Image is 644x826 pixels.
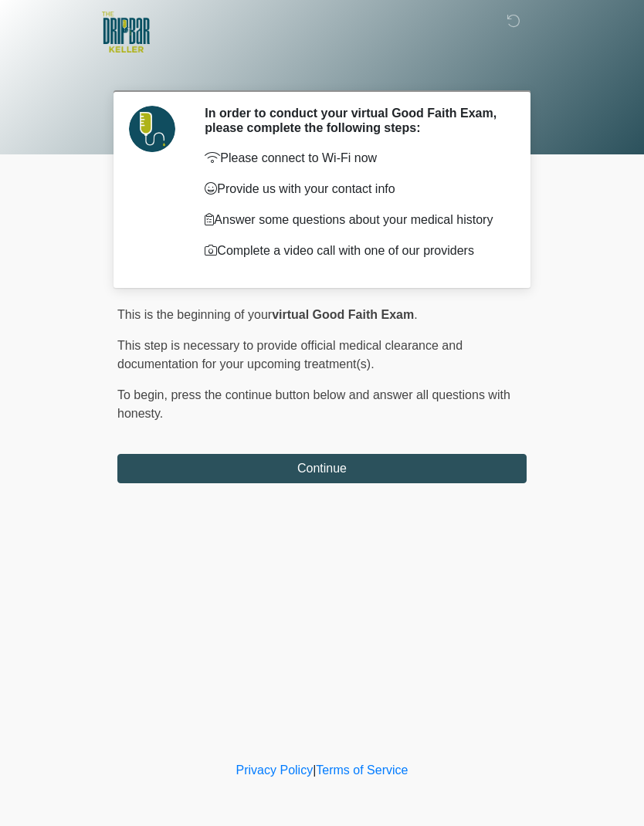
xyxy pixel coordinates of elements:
[272,308,414,321] strong: virtual Good Faith Exam
[414,308,417,321] span: .
[129,106,175,152] img: Agent Avatar
[117,388,510,420] span: press the continue button below and answer all questions with honesty.
[236,763,314,777] a: Privacy Policy
[205,211,503,229] p: Answer some questions about your medical history
[205,106,503,135] h2: In order to conduct your virtual Good Faith Exam, please complete the following steps:
[205,180,503,198] p: Provide us with your contact info
[316,763,408,777] a: Terms of Service
[117,454,527,483] button: Continue
[106,56,538,84] h1: ‎ ‎
[205,149,503,168] p: Please connect to Wi-Fi now
[102,12,150,52] img: The DRIPBaR - Keller Logo
[117,308,272,321] span: This is the beginning of your
[205,242,503,260] p: Complete a video call with one of our providers
[313,763,316,777] a: |
[117,339,463,371] span: This step is necessary to provide official medical clearance and documentation for your upcoming ...
[117,388,171,401] span: To begin,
